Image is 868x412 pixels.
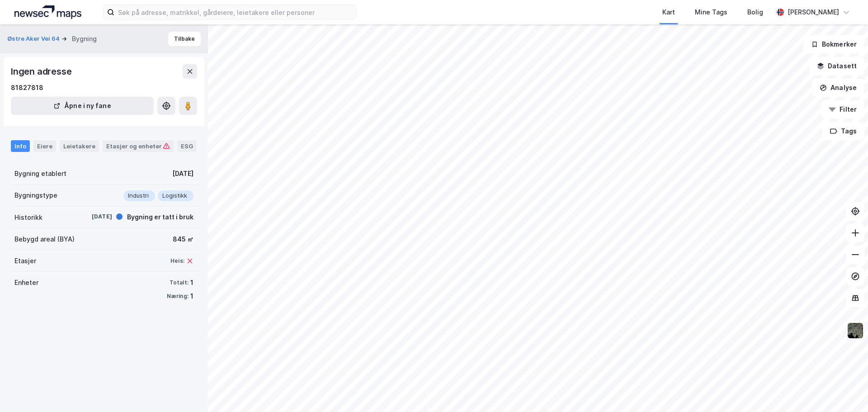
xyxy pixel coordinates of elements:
div: [DATE] [172,168,193,179]
div: Bygning er tatt i bruk [127,212,193,223]
div: Mine Tags [695,7,727,18]
div: Heis: [170,257,184,265]
div: [DATE] [76,213,112,221]
div: Kart [662,7,675,18]
div: Historikk [14,212,42,223]
div: 1 [190,277,193,288]
button: Åpne i ny fane [11,97,154,115]
div: Ingen adresse [11,64,73,79]
div: Bygningstype [14,190,57,201]
div: 845 ㎡ [173,234,193,245]
div: Bolig [747,7,763,18]
img: 9k= [847,322,864,339]
button: Analyse [812,79,864,97]
div: Totalt: [170,279,189,286]
button: Bokmerker [803,35,864,53]
img: logo.a4113a55bc3d86da70a041830d287a7e.svg [14,5,81,19]
button: Tags [822,122,864,140]
div: Bygning etablert [14,168,66,179]
div: 81827818 [11,82,43,93]
div: Leietakere [60,140,99,152]
div: 1 [190,291,193,302]
div: [PERSON_NAME] [788,7,839,18]
div: Enheter [14,277,38,288]
div: Næring: [167,293,189,300]
iframe: Chat Widget [823,369,868,412]
button: Filter [821,100,864,118]
input: Søk på adresse, matrikkel, gårdeiere, leietakere eller personer [114,5,356,19]
div: Info [11,140,30,152]
div: Kontrollprogram for chat [823,369,868,412]
div: Bygning [72,33,97,44]
div: Etasjer [14,256,36,266]
button: Datasett [809,57,864,75]
div: Eiere [33,140,56,152]
div: Bebygd areal (BYA) [14,234,75,245]
button: Østre Aker Vei 64 [7,34,61,43]
div: Etasjer og enheter [106,142,170,150]
button: Tilbake [168,32,201,46]
div: ESG [177,140,197,152]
